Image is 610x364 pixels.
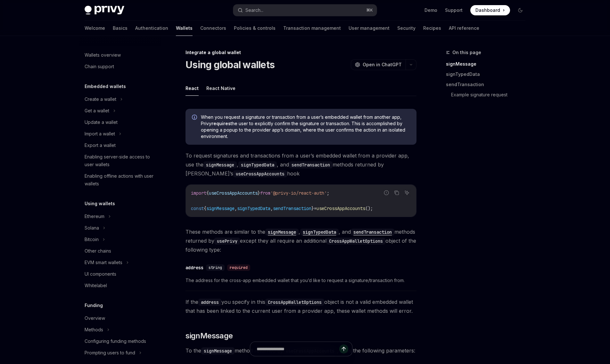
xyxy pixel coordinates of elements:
span: import [191,190,206,196]
code: signMessage [265,229,299,236]
a: Connectors [200,20,226,36]
div: Methods [85,326,103,334]
code: sendTransaction [289,161,333,168]
div: Enabling offline actions with user wallets [85,172,158,188]
span: from [260,190,270,196]
span: } [258,190,260,196]
div: Enabling server-side access to user wallets [85,153,158,168]
a: Demo [425,7,437,13]
svg: Info [192,115,198,121]
span: ⌘ K [366,8,373,13]
a: API reference [449,20,479,36]
div: Search... [245,6,263,14]
code: CrossAppWalletOptions [265,299,324,306]
a: signTypedData [446,69,531,79]
span: Dashboard [475,7,500,13]
button: Open in ChatGPT [351,59,406,70]
a: Wallets overview [79,49,161,61]
span: (); [365,206,373,211]
code: useCrossAppAccounts [233,170,287,177]
a: Authentication [135,20,168,36]
a: User management [349,20,390,36]
div: Update a wallet [85,118,118,126]
button: Report incorrect code [382,189,391,197]
div: Other chains [85,247,111,255]
div: UI components [85,270,116,278]
div: Create a wallet [85,95,116,103]
span: These methods are similar to the , , and methods returned by except they all require an additiona... [185,227,416,254]
div: Wallets overview [85,51,121,59]
a: Export a wallet [79,140,161,151]
h5: Using wallets [85,200,115,207]
div: Integrate a global wallet [185,49,416,56]
div: Ethereum [85,213,104,220]
a: Overview [79,312,161,324]
span: , [270,206,273,211]
a: Support [445,7,463,13]
img: dark logo [85,6,124,15]
span: const [191,206,204,211]
code: signMessage [203,161,237,168]
span: string [209,265,222,270]
span: useCrossAppAccounts [317,206,365,211]
a: Other chains [79,245,161,257]
div: Bitcoin [85,236,99,243]
span: { [206,190,209,196]
div: required [227,264,250,271]
h5: Embedded wallets [85,83,126,90]
span: '@privy-io/react-auth' [270,190,327,196]
button: Toggle dark mode [515,5,525,15]
span: signMessage [206,206,235,211]
div: Export a wallet [85,142,116,149]
a: Enabling server-side access to user wallets [79,151,161,170]
button: Search...⌘K [233,4,377,16]
span: signMessage [185,331,233,341]
a: Chain support [79,61,161,72]
code: signTypedData [300,229,339,236]
a: UI components [79,268,161,280]
span: } [311,206,314,211]
a: Configuring funding methods [79,336,161,347]
span: The address for the cross-app embedded wallet that you’d like to request a signature/transaction ... [185,277,416,284]
span: Open in ChatGPT [363,61,402,68]
div: Configuring funding methods [85,337,146,345]
div: Whitelabel [85,282,107,289]
code: CrossAppWalletOptions [326,238,385,245]
div: EVM smart wallets [85,259,122,266]
h5: Funding [85,302,103,309]
a: Wallets [176,20,193,36]
span: When you request a signature or transaction from a user’s embedded wallet from another app, Privy... [201,114,410,140]
span: sendTransaction [273,206,311,211]
code: sendTransaction [351,229,394,236]
div: Chain support [85,63,114,70]
code: signTypedData [238,161,277,168]
span: { [204,206,206,211]
a: Welcome [85,20,105,36]
button: Send message [339,344,348,353]
div: Import a wallet [85,130,115,138]
a: Dashboard [470,5,510,15]
span: On this page [452,49,481,56]
a: Whitelabel [79,280,161,291]
div: Solana [85,224,99,232]
a: sendTransaction [351,229,394,235]
a: Transaction management [283,20,341,36]
a: signTypedData [300,229,339,235]
a: Example signature request [451,90,531,100]
button: React [185,81,199,96]
span: = [314,206,317,211]
button: Copy the contents from the code block [392,189,401,197]
button: React Native [206,81,235,96]
a: Policies & controls [234,20,276,36]
code: usePrivy [214,238,240,245]
a: signMessage [265,229,299,235]
div: address [185,264,203,271]
a: Recipes [423,20,441,36]
a: Basics [113,20,128,36]
span: ; [327,190,329,196]
span: useCrossAppAccounts [209,190,258,196]
h1: Using global wallets [185,59,275,70]
a: Enabling offline actions with user wallets [79,170,161,190]
a: sendTransaction [446,79,531,90]
span: To request signatures and transactions from a user’s embedded wallet from a provider app, use the... [185,151,416,178]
